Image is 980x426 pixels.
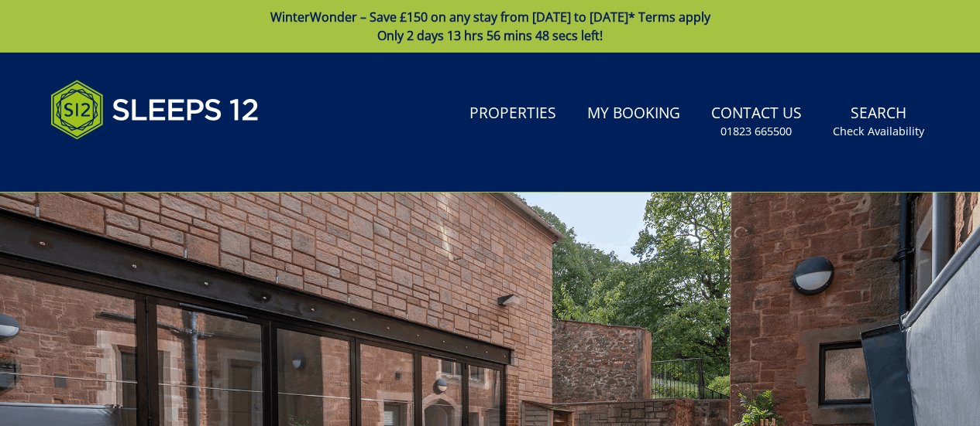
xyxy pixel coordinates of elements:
span: Only 2 days 13 hrs 56 mins 48 secs left! [377,27,603,44]
a: SearchCheck Availability [827,97,930,147]
small: 01823 665500 [720,124,792,139]
small: Check Availability [833,124,924,139]
a: Contact Us01823 665500 [705,97,808,147]
img: Sleeps 12 [50,71,260,148]
a: My Booking [581,97,686,131]
iframe: Customer reviews powered by Trustpilot [43,158,205,171]
a: Properties [463,97,562,131]
iframe: LiveChat chat widget [762,377,980,426]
